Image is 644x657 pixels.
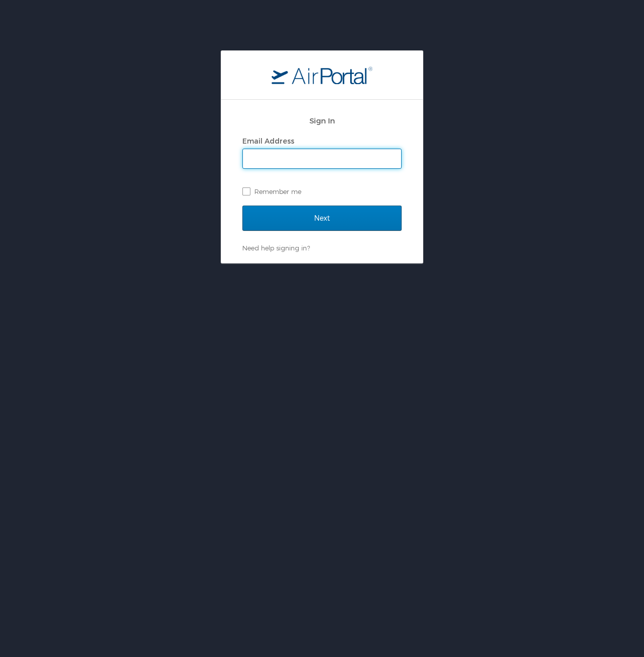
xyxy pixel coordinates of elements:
input: Next [242,206,402,231]
img: logo [272,66,372,84]
a: Need help signing in? [242,244,310,252]
h2: Sign In [242,115,402,126]
label: Email Address [242,137,294,145]
label: Remember me [242,184,402,199]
